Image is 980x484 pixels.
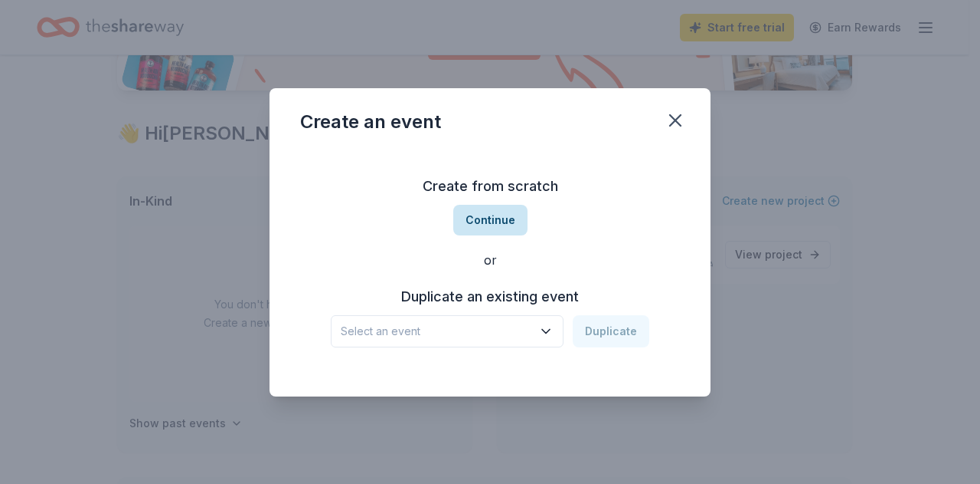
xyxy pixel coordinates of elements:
span: Select an event [341,322,532,341]
div: Create an event [300,110,441,134]
h3: Duplicate an existing event [331,285,649,309]
h3: Create from scratch [300,174,680,199]
div: or [300,251,680,269]
button: Continue [453,205,528,235]
button: Select an event [331,315,563,347]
